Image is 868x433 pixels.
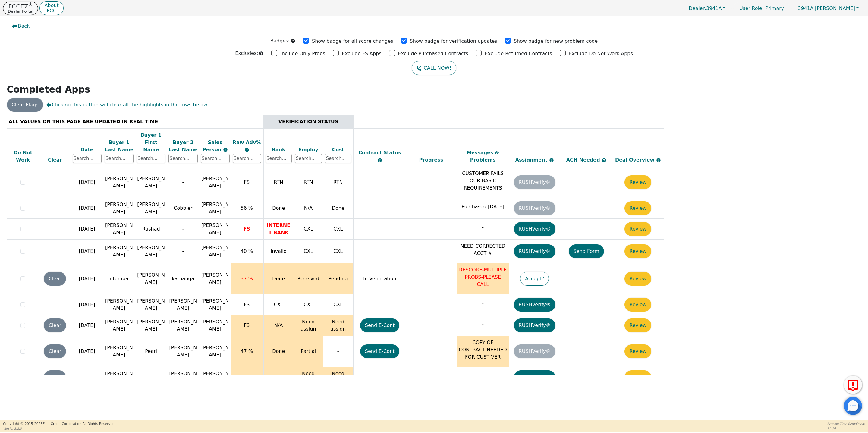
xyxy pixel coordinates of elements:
td: [PERSON_NAME] [103,315,135,336]
p: Show badge for verification updates [410,38,497,45]
a: 3941A:[PERSON_NAME] [791,4,865,13]
td: N/A [293,198,323,219]
td: Devin [135,367,167,388]
div: Do Not Work [9,149,38,164]
button: Review [624,175,651,189]
span: [PERSON_NAME] [201,222,229,235]
td: [PERSON_NAME] [103,367,135,388]
button: CALL NOW! [412,61,456,75]
p: Version 3.2.3 [3,426,115,431]
span: FS [244,322,250,328]
p: Include Only Probs [280,50,325,57]
span: Contract Status [358,150,401,155]
p: Session Time Remaining: [827,422,865,426]
td: [PERSON_NAME] [103,294,135,315]
td: CXL [323,294,354,315]
p: FCCEZ [8,3,33,9]
span: FS [244,179,250,185]
button: Review [624,318,651,332]
span: 56 % [241,205,253,211]
p: - [458,372,507,379]
td: [PERSON_NAME] [135,294,167,315]
p: - [458,300,507,307]
button: Review [624,272,651,286]
input: Search... [73,154,102,163]
span: FS [244,302,250,307]
td: CXL [263,294,293,315]
button: Review [624,201,651,215]
p: Purchased [DATE] [458,203,507,210]
td: Pearl [135,336,167,367]
div: ALL VALUES ON THIS PAGE ARE UPDATED IN REAL TIME [9,118,261,125]
button: RUSHVerify® [514,222,555,236]
p: Dealer Portal [8,9,33,13]
td: CXL [323,240,354,263]
td: [PERSON_NAME] [135,263,167,294]
input: Search... [325,154,351,163]
td: - [167,240,199,263]
td: Need assign [323,367,354,388]
div: Bank [266,146,292,153]
button: Clear [44,370,66,384]
p: Exclude Returned Contracts [485,50,552,57]
button: Send Form [569,244,604,258]
button: RUSHVerify® [514,298,555,312]
td: N/A [263,367,293,388]
td: [PERSON_NAME] [103,198,135,219]
td: kamanga [167,263,199,294]
p: Primary [733,2,790,14]
td: Need assign [293,315,323,336]
span: 3941A: [798,5,815,11]
p: RESCORE-MULTIPLE PROBS-PLEASE CALL [458,266,507,288]
td: [DATE] [71,294,103,315]
button: Send E-Cont [360,344,400,358]
td: [PERSON_NAME] [135,240,167,263]
td: Invalid [263,240,293,263]
div: Date [73,146,102,153]
td: [PERSON_NAME] [135,315,167,336]
span: User Role : [739,5,764,11]
button: FCCEZ®Dealer Portal [3,2,38,15]
span: [PERSON_NAME] [201,202,229,215]
td: [PERSON_NAME] [167,367,199,388]
p: NEED CORRECTED ACCT # [458,243,507,257]
td: RTN [293,167,323,198]
p: Badges: [270,37,290,45]
div: Employ [295,146,322,153]
button: Accept? [520,272,549,286]
div: Cust [325,146,351,153]
button: Review [624,244,651,258]
td: [DATE] [71,240,103,263]
td: INTERNET BANK [263,219,293,240]
div: Clear [40,156,69,164]
button: AboutFCC [39,1,63,15]
input: Search... [137,154,165,163]
td: [DATE] [71,263,103,294]
div: Progress [407,156,456,164]
input: Search... [168,154,197,163]
button: Dealer:3941A [682,4,732,13]
button: Review [624,298,651,312]
td: Cobbler [167,198,199,219]
td: - [167,167,199,198]
span: [PERSON_NAME] [201,298,229,311]
td: N/A [263,315,293,336]
td: Need assign [293,367,323,388]
button: Review [624,222,651,236]
td: CXL [293,219,323,240]
p: FCC [44,8,58,13]
button: Clear [44,344,66,358]
td: Done [263,198,293,219]
p: Show badge for all score changes [312,38,393,45]
td: Rashad [135,219,167,240]
span: Clicking this button will clear all the highlights in the rows below. [46,101,208,108]
td: [PERSON_NAME] [103,240,135,263]
p: 23:50 [827,426,865,431]
p: Copyright © 2015- 2025 First Credit Corporation. [3,422,115,427]
td: Partial [293,336,323,367]
td: [DATE] [71,336,103,367]
td: Received [293,263,323,294]
span: All Rights Reserved. [82,422,115,426]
